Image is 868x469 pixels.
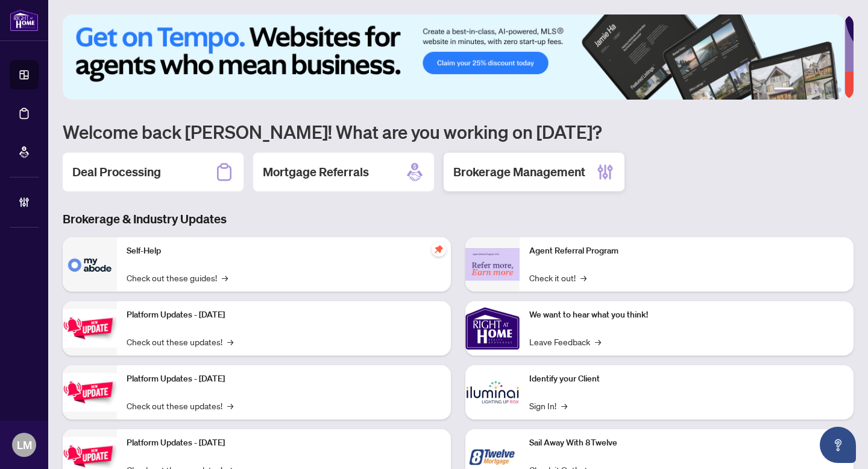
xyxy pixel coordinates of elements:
span: → [580,271,587,284]
button: 6 [837,88,841,92]
h2: Mortgage Referrals [263,164,369,180]
p: Platform Updates - [DATE] [127,308,441,322]
span: → [561,399,567,412]
img: Agent Referral Program [465,248,520,281]
button: 1 [774,88,793,92]
img: Identify your Client [465,365,520,420]
span: → [222,271,228,284]
img: Platform Updates - July 21, 2025 [63,309,117,347]
p: Identify your Client [529,372,844,386]
span: LM [17,436,32,453]
img: Platform Updates - July 8, 2025 [63,373,117,411]
a: Leave Feedback→ [529,335,601,348]
span: → [595,335,601,348]
button: 4 [817,88,822,92]
img: logo [10,9,39,31]
a: Check out these updates!→ [127,335,233,348]
p: Platform Updates - [DATE] [127,372,441,386]
p: We want to hear what you think! [529,308,844,322]
p: Platform Updates - [DATE] [127,436,441,450]
h1: Welcome back [PERSON_NAME]! What are you working on [DATE]? [63,120,854,143]
a: Check out these guides!→ [127,271,228,284]
img: Slide 0 [63,14,844,100]
p: Self-Help [127,244,441,258]
a: Check out these updates!→ [127,399,233,412]
p: Agent Referral Program [529,244,844,258]
span: pushpin [432,242,446,257]
p: Sail Away With 8Twelve [529,436,844,450]
h2: Deal Processing [72,164,161,180]
button: 3 [808,88,813,92]
span: → [227,335,233,348]
h3: Brokerage & Industry Updates [63,211,854,228]
h2: Brokerage Management [453,164,585,180]
button: Open asap [820,427,856,463]
a: Sign In!→ [529,399,567,412]
button: 2 [798,88,803,92]
button: 5 [827,88,832,92]
img: Self-Help [63,237,117,292]
span: → [227,399,233,412]
a: Check it out!→ [529,271,587,284]
img: We want to hear what you think! [465,301,520,356]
